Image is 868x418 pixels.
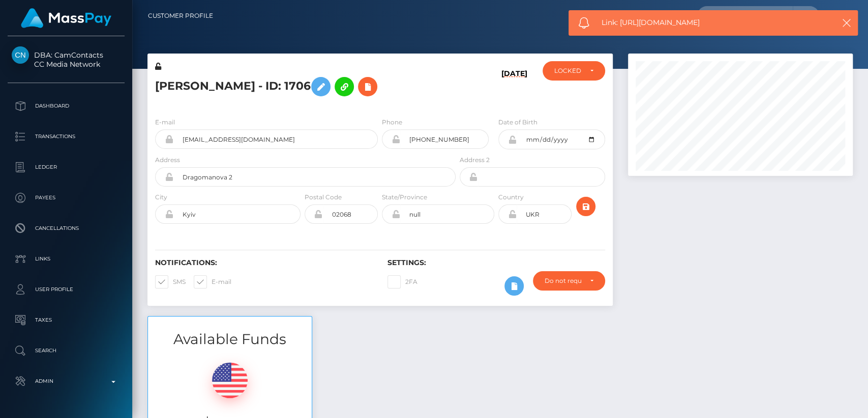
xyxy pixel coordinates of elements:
[12,282,121,297] p: User Profile
[12,98,121,114] p: Dashboard
[8,50,125,69] span: DBA: CamContacts CC Media Network
[12,160,121,175] p: Ledger
[12,312,121,328] p: Taxes
[12,190,121,205] p: Payees
[602,17,821,28] span: Link: [URL][DOMAIN_NAME]
[21,8,111,28] img: MassPay Logo
[12,251,121,267] p: Links
[12,46,29,64] img: CC Media Network
[12,374,121,389] p: Admin
[12,343,121,358] p: Search
[12,221,121,236] p: Cancellations
[12,129,121,144] p: Transactions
